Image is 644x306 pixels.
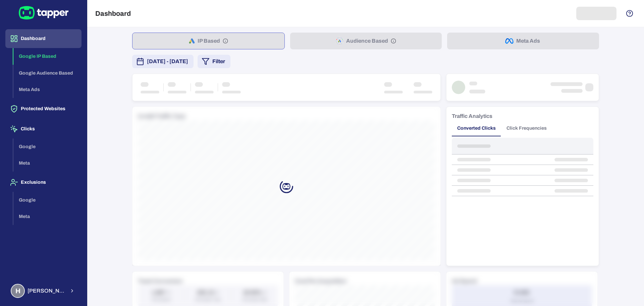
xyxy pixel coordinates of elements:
button: Dashboard [5,29,82,48]
button: Protected Websites [5,99,82,118]
div: H [11,284,25,298]
a: Protected Websites [5,105,82,111]
a: Clicks [5,126,82,131]
button: [DATE] - [DATE] [132,55,194,68]
button: Click Frequencies [501,120,552,136]
button: Clicks [5,120,82,138]
h6: Traffic Analytics [452,112,492,120]
button: Exclusions [5,173,82,192]
span: [DATE] - [DATE] [147,57,188,65]
a: Dashboard [5,35,82,41]
button: Converted Clicks [452,120,501,136]
button: H[PERSON_NAME] Moaref [5,281,82,301]
button: Filter [198,55,230,68]
span: [PERSON_NAME] Moaref [28,288,65,294]
h5: Dashboard [95,9,131,17]
a: Exclusions [5,179,82,185]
